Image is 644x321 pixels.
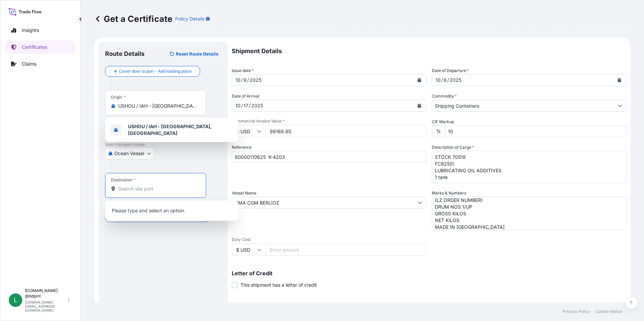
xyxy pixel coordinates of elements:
[176,50,218,57] p: Reset Route Details
[119,68,192,75] span: Cover door to port - Add loading place
[105,201,238,221] div: Show suggestions
[614,75,625,85] button: Calendar
[105,142,221,147] p: Main transport mode
[128,123,212,136] b: USHOU / IAH - [GEOGRAPHIC_DATA], [GEOGRAPHIC_DATA]
[441,76,443,84] div: /
[449,76,462,84] div: year,
[251,102,264,110] div: year,
[114,150,144,157] span: Ocean Vessel
[22,61,36,67] p: Claims
[414,197,426,209] button: Show suggestions
[232,93,259,100] span: Date of Arrival
[232,144,252,151] label: Reference
[240,282,317,288] span: This shipment has a letter of credit
[265,125,426,137] input: Enter amount
[118,185,198,192] input: Destination
[445,125,626,137] input: Enter percentage between 0 and 24%
[22,27,39,34] p: Insights
[249,76,262,84] div: year,
[105,147,154,159] button: Select transport
[25,288,67,299] p: [DOMAIN_NAME] @bdpint
[265,244,426,256] input: Enter amount
[25,300,67,312] p: [DOMAIN_NAME][EMAIL_ADDRESS][DOMAIN_NAME]
[432,93,457,100] label: Commodity
[94,13,172,24] p: Get a Certificate
[241,76,243,84] div: /
[108,203,236,218] p: Please type and select an option.
[111,95,126,100] div: Origin
[432,67,469,74] span: Date of Departure
[232,271,626,276] p: Letter of Credit
[105,118,238,142] div: Show suggestions
[241,102,243,110] div: /
[447,76,449,84] div: /
[232,190,256,197] label: Vessel Name
[232,151,426,163] input: Enter booking reference
[595,309,622,314] p: Cookie Notice
[432,125,445,137] div: %
[247,76,249,84] div: /
[249,102,251,110] div: /
[22,44,47,50] p: Certificates
[562,309,590,314] p: Privacy Policy
[235,102,241,110] div: month,
[118,103,198,109] input: Origin
[105,116,206,129] input: Text to appear on certificate
[232,197,414,209] input: Type to search vessel name or IMO
[232,67,254,74] span: Issue date
[111,177,136,183] div: Destination
[443,76,447,84] div: day,
[235,76,241,84] div: month,
[175,15,204,22] p: Policy Details
[232,118,426,124] span: Commercial Invoice Value
[432,100,614,112] input: Type to search commodity
[232,42,626,61] p: Shipment Details
[432,118,454,125] label: CIF Markup
[243,76,247,84] div: day,
[432,190,466,197] label: Marks & Numbers
[105,50,144,58] p: Route Details
[414,75,425,85] button: Calendar
[232,237,426,242] span: Duty Cost
[432,144,474,151] label: Description of Cargo
[14,297,17,304] span: L
[414,100,425,111] button: Calendar
[435,76,441,84] div: month,
[243,102,249,110] div: day,
[614,100,626,112] button: Show suggestions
